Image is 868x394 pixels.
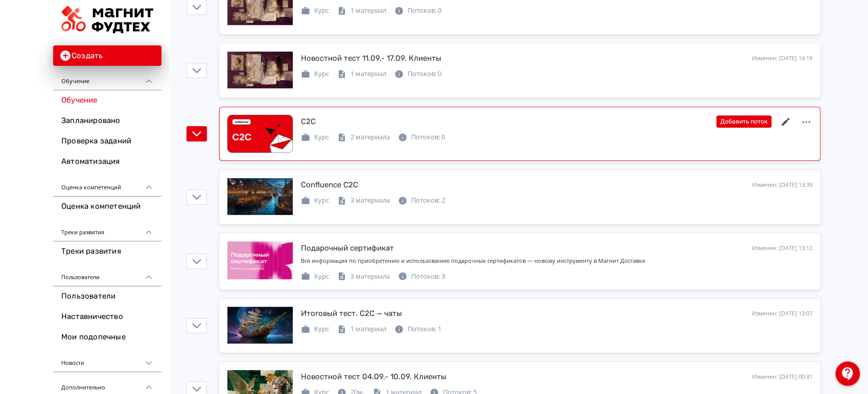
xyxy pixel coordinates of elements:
div: 2 материала [337,132,390,142]
div: Курс [301,132,329,142]
button: Добавить поток [716,115,771,128]
a: Треки развития [53,241,161,262]
div: Потоков: 1 [394,324,441,334]
div: Потоков: 0 [398,132,445,142]
div: Треки развития [53,217,161,241]
div: Обучение [53,66,161,90]
a: Оценка компетенций [53,196,161,217]
div: Изменен: [DATE] 13:39 [752,181,812,189]
div: Потоков: 2 [398,195,445,206]
div: Потоков: 0 [394,6,441,16]
button: Создать [53,45,161,66]
a: Мои подопечные [53,327,161,348]
a: Обучение [53,90,161,111]
div: Оценка компетенций [53,172,161,196]
div: 1 материал [337,69,386,79]
div: Confluence C2C [301,179,358,191]
div: Пользователи [53,262,161,286]
div: Итоговый тест. C2C — чаты [301,308,402,319]
div: 3 материала [337,272,390,282]
div: Изменен: [DATE] 13:12 [752,244,812,253]
a: Проверка заданий [53,131,161,152]
div: Потоков: 3 [398,272,445,282]
div: 1 материал [337,324,386,334]
a: Наставничество [53,307,161,327]
div: Подарочный сертификат [301,242,394,254]
div: Курс [301,324,329,334]
div: Курс [301,69,329,79]
div: 1 материал [337,6,386,16]
div: Потоков: 0 [394,69,441,79]
img: https://files.teachbase.ru/system/slaveaccount/52152/logo/medium-aa5ec3a18473e9a8d3a167ef8955dcbc... [61,6,153,33]
a: Запланировано [53,111,161,131]
div: Новостной тест 04.09.- 10.09. Клиенты [301,371,447,383]
div: C2C [301,116,316,128]
div: Изменен: [DATE] 00:31 [752,373,812,381]
div: Изменен: [DATE] 13:07 [752,309,812,318]
a: Автоматизация [53,152,161,172]
div: 3 материала [337,195,390,206]
div: Новостной тест 11.09.- 17.09. Клиенты [301,53,441,64]
div: Новости [53,348,161,372]
div: Курс [301,272,329,282]
div: Изменен: [DATE] 14:19 [752,54,812,63]
div: Курс [301,195,329,206]
div: Вся информация по приобретению и использованию подарочных сертификатов — новому инструменту в Маг... [301,257,812,265]
div: Курс [301,6,329,16]
a: Пользователи [53,286,161,307]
